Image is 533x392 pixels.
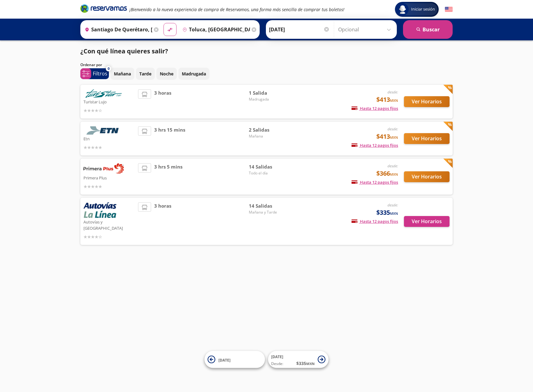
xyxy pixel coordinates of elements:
[80,47,168,56] p: ¿Con qué línea quieres salir?
[409,6,437,12] span: Iniciar sesión
[83,218,135,231] p: Autovías y [GEOGRAPHIC_DATA]
[296,360,315,367] span: $ 335
[83,202,116,218] img: Autovías y La Línea
[352,179,398,185] span: Hasta 12 pagos fijos
[129,7,344,12] em: ¡Bienvenido a la nueva experiencia de compra de Reservamos, una forma más sencilla de comprar tus...
[404,171,450,182] button: Ver Horarios
[404,216,450,227] button: Ver Horarios
[269,22,330,37] input: Elegir Fecha
[108,66,110,71] span: 0
[178,68,209,80] button: Madrugada
[83,135,135,142] p: Etn
[154,89,171,114] span: 3 horas
[445,6,453,13] button: English
[180,22,250,37] input: Buscar Destino
[403,20,453,39] button: Buscar
[352,219,398,224] span: Hasta 12 pagos fijos
[154,126,185,151] span: 3 hrs 15 mins
[352,142,398,148] span: Hasta 12 pagos fijos
[404,133,450,144] button: Ver Horarios
[390,172,398,177] small: MXN
[80,68,109,79] button: 0Filtros
[83,98,135,105] p: Turistar Lujo
[80,4,127,13] i: Brand Logo
[83,89,124,98] img: Turistar Lujo
[249,210,292,215] span: Mañana y Tarde
[154,202,171,240] span: 3 horas
[249,133,292,139] span: Mañana
[376,208,398,217] span: $335
[387,202,398,208] em: desde:
[160,70,173,77] p: Noche
[204,351,265,368] button: [DATE]
[249,97,292,102] span: Madrugada
[218,357,231,363] span: [DATE]
[156,68,177,80] button: Noche
[387,126,398,132] em: desde:
[306,361,315,366] small: MXN
[136,68,155,80] button: Tarde
[249,163,292,170] span: 14 Salidas
[80,62,102,68] p: Ordenar por
[387,163,398,169] em: desde:
[376,132,398,141] span: $413
[114,70,131,77] p: Mañana
[83,163,124,174] img: Primera Plus
[249,126,292,133] span: 2 Salidas
[83,174,135,181] p: Primera Plus
[271,361,283,367] span: Desde:
[404,96,450,107] button: Ver Horarios
[249,202,292,210] span: 14 Salidas
[390,211,398,216] small: MXN
[249,170,292,176] span: Todo el día
[390,98,398,103] small: MXN
[83,126,124,135] img: Etn
[249,89,292,97] span: 1 Salida
[390,135,398,140] small: MXN
[82,22,152,37] input: Buscar Origen
[376,95,398,104] span: $413
[154,163,182,190] span: 3 hrs 5 mins
[268,351,329,368] button: [DATE]Desde:$335MXN
[139,70,151,77] p: Tarde
[376,169,398,178] span: $366
[271,354,283,359] span: [DATE]
[93,70,107,77] p: Filtros
[352,106,398,111] span: Hasta 12 pagos fijos
[387,89,398,95] em: desde:
[80,4,127,15] a: Brand Logo
[110,68,134,80] button: Mañana
[182,70,206,77] p: Madrugada
[338,22,394,37] input: Opcional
